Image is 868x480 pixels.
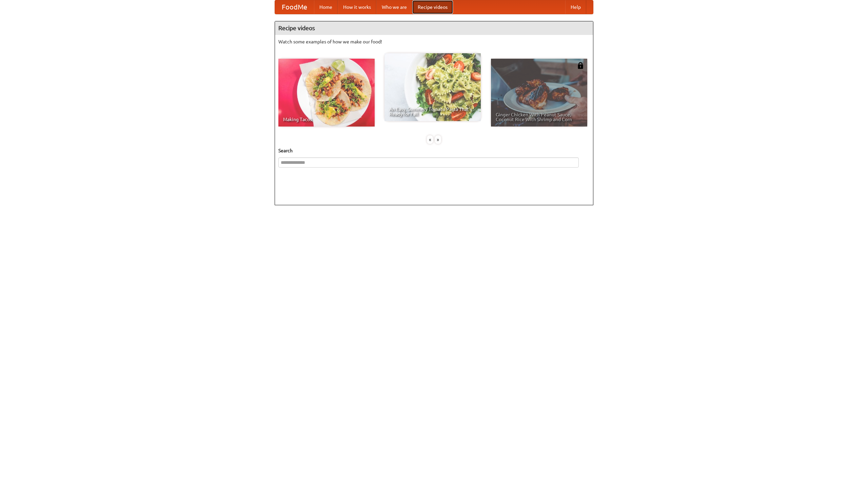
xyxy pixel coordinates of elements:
span: An Easy, Summery Tomato Pasta That's Ready for Fall [389,107,476,116]
a: Making Tacos [278,59,375,127]
a: Help [565,0,586,14]
div: « [427,135,433,144]
p: Watch some examples of how we make our food! [278,38,590,45]
h4: Recipe videos [275,21,593,35]
a: Who we are [376,0,412,14]
span: Making Tacos [283,117,370,122]
img: 483408.png [577,62,584,69]
h5: Search [278,147,590,154]
a: FoodMe [275,0,314,14]
div: » [435,135,441,144]
a: Recipe videos [412,0,453,14]
a: Home [314,0,338,14]
a: An Easy, Summery Tomato Pasta That's Ready for Fall [384,53,481,121]
a: How it works [338,0,376,14]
